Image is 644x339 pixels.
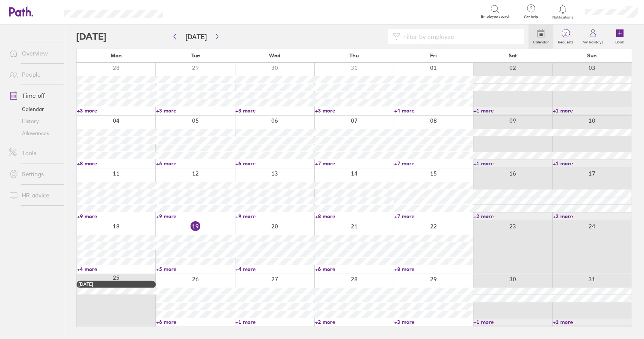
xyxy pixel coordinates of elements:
[315,213,393,220] a: +8 more
[394,107,473,114] a: +4 more
[553,31,578,37] span: 2
[394,319,473,325] a: +3 more
[77,160,155,167] a: +8 more
[77,266,155,273] a: +4 more
[553,213,632,220] a: +2 more
[349,52,359,59] span: Thu
[3,67,64,82] a: People
[481,14,510,19] span: Employee search
[394,160,473,167] a: +7 more
[3,103,64,115] a: Calendar
[315,160,393,167] a: +7 more
[78,282,154,287] div: [DATE]
[551,15,575,20] span: Notifications
[473,160,552,167] a: +1 more
[156,213,235,220] a: +9 more
[553,319,632,325] a: +1 more
[611,38,629,45] label: Book
[235,160,314,167] a: +6 more
[3,46,64,61] a: Overview
[156,319,235,325] a: +6 more
[400,29,520,44] input: Filter by employee
[269,52,281,59] span: Wed
[156,266,235,273] a: +5 more
[315,107,393,114] a: +3 more
[430,52,437,59] span: Fri
[519,15,543,19] span: Get help
[180,31,213,43] button: [DATE]
[3,145,64,160] a: Tools
[553,38,578,45] label: Requests
[473,213,552,220] a: +2 more
[77,213,155,220] a: +9 more
[3,115,64,127] a: History
[608,25,632,49] a: Book
[529,38,553,45] label: Calendar
[553,160,632,167] a: +1 more
[77,107,155,114] a: +3 more
[578,38,608,45] label: My holidays
[183,8,203,15] div: Search
[235,266,314,273] a: +4 more
[156,107,235,114] a: +3 more
[235,213,314,220] a: +9 more
[111,52,122,59] span: Mon
[3,166,64,182] a: Settings
[587,52,597,59] span: Sun
[191,52,200,59] span: Tue
[235,319,314,325] a: +1 more
[315,319,393,325] a: +2 more
[473,107,552,114] a: +1 more
[235,107,314,114] a: +3 more
[578,25,608,49] a: My holidays
[509,52,517,59] span: Sat
[551,4,575,20] a: Notifications
[3,88,64,103] a: Time off
[3,127,64,139] a: Allowances
[473,319,552,325] a: +1 more
[315,266,393,273] a: +6 more
[156,160,235,167] a: +6 more
[394,266,473,273] a: +8 more
[553,107,632,114] a: +1 more
[529,25,553,49] a: Calendar
[394,213,473,220] a: +7 more
[553,25,578,49] a: 2Requests
[3,188,64,203] a: HR advice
